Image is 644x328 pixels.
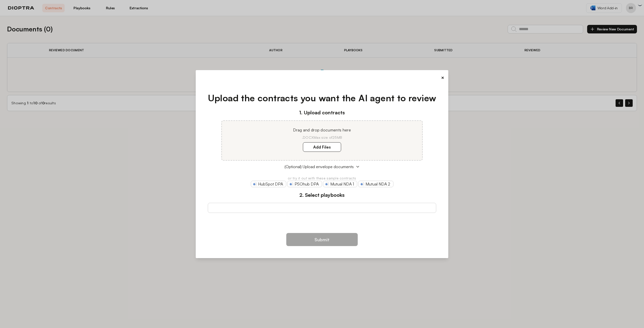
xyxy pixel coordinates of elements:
[323,181,357,187] a: Mutual NDA 1
[208,191,436,199] h3: 2. Select playbooks
[303,142,341,152] label: Add Files
[228,135,416,140] p: .DOCX Max size of 25MB
[441,74,444,81] button: ×
[208,109,436,116] h3: 1. Upload contracts
[251,181,286,187] a: HubSpot DPA
[208,176,436,181] p: or try it out with these sample contracts
[228,127,416,133] p: Drag and drop documents here
[208,164,436,170] button: (Optional) Upload envelope documents
[358,181,393,187] a: Mutual NDA 2
[286,233,358,246] button: Submit
[287,181,322,187] a: PSOhub DPA
[208,91,436,105] h1: Upload the contracts you want the AI agent to review
[285,164,354,170] span: (Optional) Upload envelope documents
